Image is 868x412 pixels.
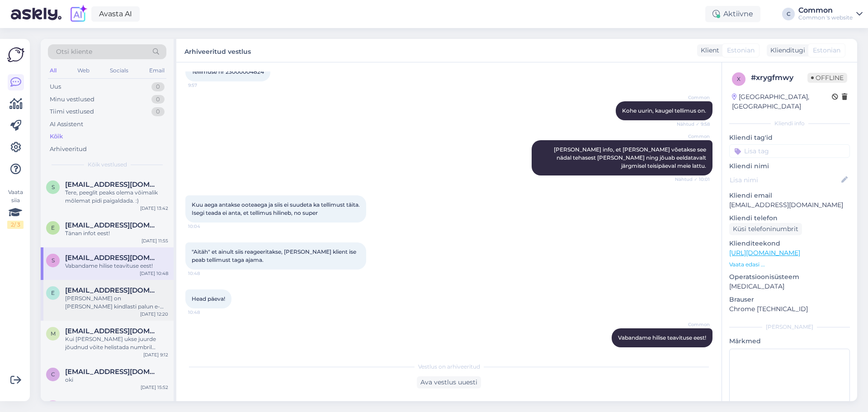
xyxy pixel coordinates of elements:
[65,189,168,205] div: Tere, peeglit peaks olema võimalik mõlemat pidi paigaldada. :)
[88,161,127,169] span: Kõik vestlused
[192,295,225,302] span: Head päeva!
[729,323,850,331] div: [PERSON_NAME]
[52,257,55,264] span: s
[50,120,83,129] div: AI Assistent
[65,335,168,351] div: Kui [PERSON_NAME] ukse juurde jõudnud võite helistada numbril 5022278.
[50,82,61,91] div: Uus
[142,237,168,244] div: [DATE] 11:55
[798,7,853,14] div: Common
[782,8,795,20] div: C
[143,351,168,358] div: [DATE] 9:12
[69,5,88,24] img: explore-ai
[798,14,853,21] div: Common 's website
[65,368,159,376] span: carmel.vilde123@gmail.com
[7,46,24,63] img: Askly Logo
[807,73,847,83] span: Offline
[188,309,222,316] span: 10:48
[188,223,222,230] span: 10:04
[192,248,358,263] span: "Aitäh" et ainult siis reageeritakse, [PERSON_NAME] klient ise peab tellimust taga ajama.
[188,82,222,89] span: 9:57
[798,7,863,21] a: CommonCommon 's website
[141,384,168,391] div: [DATE] 15:52
[676,321,710,328] span: Common
[729,144,850,158] input: Lisa tag
[65,400,159,408] span: oliversassi35@gmail.com
[51,289,55,296] span: e
[622,107,706,114] span: Kohe uurin, kaugel tellimus on.
[729,304,850,314] p: Chrome [TECHNICAL_ID]
[730,175,840,185] input: Lisa nimi
[91,6,140,22] a: Avasta AI
[50,145,87,154] div: Arhiveeritud
[705,6,760,22] div: Aktiivne
[729,282,850,291] p: [MEDICAL_DATA]
[727,46,755,55] span: Estonian
[418,363,480,371] span: Vestlus on arhiveeritud
[184,44,251,57] label: Arhiveeritud vestlus
[729,200,850,210] p: [EMAIL_ADDRESS][DOMAIN_NAME]
[729,336,850,346] p: Märkmed
[51,371,55,378] span: c
[65,294,168,311] div: [PERSON_NAME] on [PERSON_NAME] kindlasti palun e-arve.
[147,65,166,76] div: Email
[729,249,800,257] a: [URL][DOMAIN_NAME]
[729,133,850,142] p: Kliendi tag'id
[151,95,165,104] div: 0
[188,270,222,277] span: 10:48
[751,72,807,83] div: # xrygfmwy
[729,191,850,200] p: Kliendi email
[674,348,710,355] span: Nähtud ✓ 10:48
[737,76,741,82] span: x
[50,132,63,141] div: Kõik
[51,330,56,337] span: m
[50,107,94,116] div: Tiimi vestlused
[417,376,481,388] div: Ava vestlus uuesti
[676,94,710,101] span: Common
[65,376,168,384] div: oki
[729,161,850,171] p: Kliendi nimi
[108,65,130,76] div: Socials
[56,47,92,57] span: Otsi kliente
[65,221,159,229] span: evgeny.kureyko@gmail.com
[140,270,168,277] div: [DATE] 10:48
[48,65,58,76] div: All
[65,286,159,294] span: eda.naaber@seljametsarahvamaja.parnu.ee
[140,205,168,212] div: [DATE] 13:42
[676,121,710,128] span: Nähtud ✓ 9:58
[75,65,91,76] div: Web
[65,262,168,270] div: Vabandame hilise teavituse eest!
[192,201,361,216] span: Kuu aega antakse ooteaega ja siis ei suudeta ka tellimust täita. Isegi teada ei anta, et tellimus...
[729,213,850,223] p: Kliendi telefon
[554,146,708,169] span: [PERSON_NAME] info, et [PERSON_NAME] võetakse see nädal tehasest [PERSON_NAME] ning jõuab eeldata...
[140,311,168,317] div: [DATE] 12:20
[675,176,710,183] span: Nähtud ✓ 10:01
[52,184,55,190] span: s
[767,46,805,55] div: Klienditugi
[65,327,159,335] span: maarjaaloe@hot.ee
[7,221,24,229] div: 2 / 3
[729,119,850,128] div: Kliendi info
[813,46,840,55] span: Estonian
[676,133,710,140] span: Common
[729,272,850,282] p: Operatsioonisüsteem
[50,95,94,104] div: Minu vestlused
[151,107,165,116] div: 0
[192,68,264,75] span: Tellimuse nr 23000004824
[65,254,159,262] span: savelins@gmail.com
[7,188,24,229] div: Vaata siia
[65,229,168,237] div: Tänan infot eest!
[729,239,850,248] p: Klienditeekond
[697,46,719,55] div: Klient
[729,295,850,304] p: Brauser
[729,223,802,235] div: Küsi telefoninumbrit
[65,180,159,189] span: siim@kodu.ee
[151,82,165,91] div: 0
[618,334,706,341] span: Vabandame hilise teavituse eest!
[732,92,832,111] div: [GEOGRAPHIC_DATA], [GEOGRAPHIC_DATA]
[51,224,55,231] span: e
[729,260,850,269] p: Vaata edasi ...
